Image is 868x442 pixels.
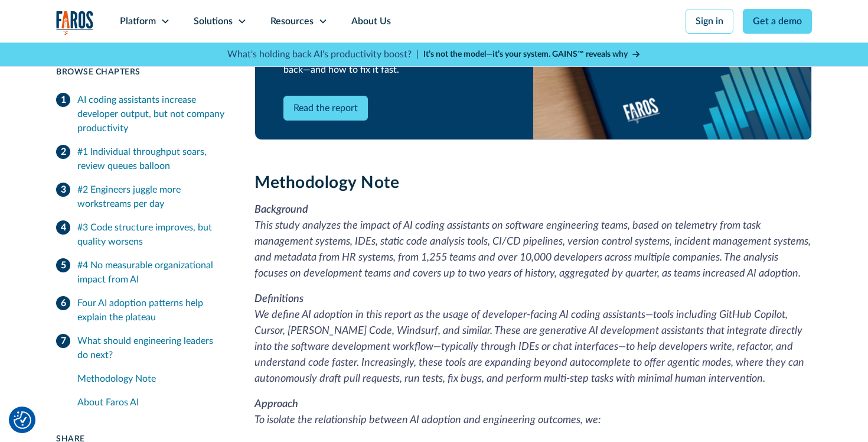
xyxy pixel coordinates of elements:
[254,294,304,304] em: Definitions
[77,93,226,135] div: AI coding assistants increase developer output, but not company productivity
[56,253,226,291] a: #4 No measurable organizational impact from AI
[423,48,641,61] a: It’s not the model—it’s your system. GAINS™ reveals why
[270,14,314,28] div: Resources
[56,178,226,216] a: #2 Engineers juggle more workstreams per day
[77,395,226,409] div: About Faros AI
[120,14,156,28] div: Platform
[14,411,31,429] button: Cookie Settings
[283,96,368,121] a: Read the report
[77,367,226,391] a: Methodology Note
[14,411,31,429] img: Revisit consent button
[77,296,226,324] div: Four AI adoption patterns help explain the plateau
[77,391,226,414] a: About Faros AI
[56,291,226,329] a: Four AI adoption patterns help explain the plateau
[77,220,226,249] div: #3 Code structure improves, but quality worsens
[56,140,226,178] a: #1 Individual throughput soars, review queues balloon
[56,66,226,79] div: Browse Chapters
[686,9,733,34] a: Sign in
[56,88,226,140] a: AI coding assistants increase developer output, but not company productivity
[743,9,812,34] a: Get a demo
[56,11,94,35] img: Logo of the analytics and reporting company Faros.
[56,11,94,35] a: home
[77,372,226,386] div: Methodology Note
[254,415,601,425] em: To isolate the relationship between AI adoption and engineering outcomes, we:
[254,173,812,193] h3: Methodology Note
[423,50,628,58] strong: It’s not the model—it’s your system. GAINS™ reveals why
[254,204,308,215] em: Background
[56,216,226,253] a: #3 Code structure improves, but quality worsens
[254,220,811,279] em: This study analyzes the impact of AI coding assistants on software engineering teams, based on te...
[194,14,233,28] div: Solutions
[227,47,419,61] p: What's holding back AI's productivity boost? |
[56,329,226,367] a: What should engineering leaders do next?
[254,310,804,384] em: We define AI adoption in this report as the usage of developer-facing AI coding assistants—tools ...
[77,183,226,211] div: #2 Engineers juggle more workstreams per day
[77,334,226,362] div: What should engineering leaders do next?
[254,399,298,409] em: Approach
[77,258,226,287] div: #4 No measurable organizational impact from AI
[77,145,226,173] div: #1 Individual throughput soars, review queues balloon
